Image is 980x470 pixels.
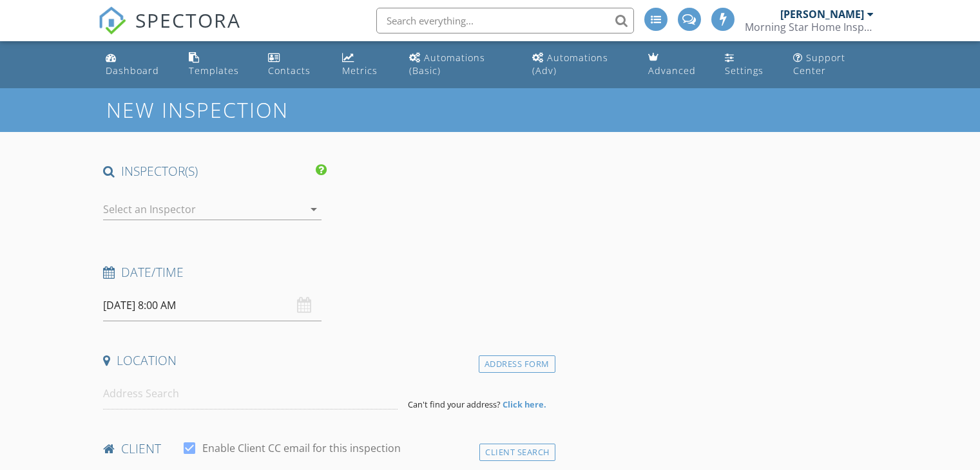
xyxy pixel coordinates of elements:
h4: Location [103,352,550,369]
label: Enable Client CC email for this inspection [202,442,401,455]
div: Morning Star Home Inspection [745,21,874,33]
div: Dashboard [106,64,159,77]
strong: Click here. [503,399,546,410]
h4: INSPECTOR(S) [103,163,327,180]
a: SPECTORA [98,17,241,44]
a: Templates [184,46,253,83]
div: Automations (Adv) [532,52,608,77]
div: Support Center [793,52,845,77]
input: Address Search [103,378,398,409]
div: Advanced [648,64,696,77]
a: Automations (Advanced) [527,46,633,83]
h1: New Inspection [106,99,392,121]
div: Contacts [268,64,311,77]
a: Dashboard [101,46,173,83]
div: Address Form [479,355,555,373]
span: SPECTORA [135,6,241,33]
div: Templates [189,64,239,77]
a: Contacts [263,46,327,83]
div: Metrics [342,64,378,77]
input: Select date [103,290,322,321]
div: Automations (Basic) [409,52,485,77]
a: Advanced [643,46,709,83]
div: Client Search [479,444,555,461]
h4: client [103,440,550,457]
a: Automations (Basic) [404,46,517,83]
span: Can't find your address? [408,399,501,410]
div: [PERSON_NAME] [780,8,864,21]
h4: Date/Time [103,264,550,281]
i: arrow_drop_down [306,202,322,217]
input: Search everything... [376,8,634,33]
a: Metrics [337,46,394,83]
a: Support Center [788,46,879,83]
img: The Best Home Inspection Software - Spectora [98,6,126,35]
a: Settings [720,46,777,83]
div: Settings [725,64,764,77]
